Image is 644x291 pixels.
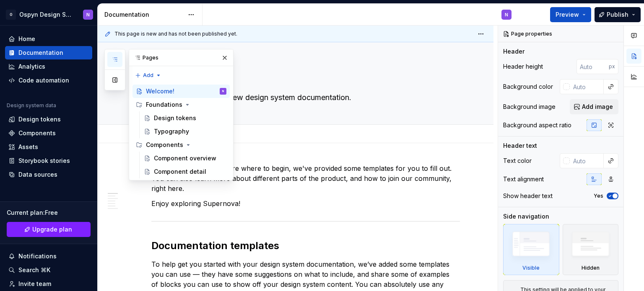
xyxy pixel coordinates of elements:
a: Invite team [5,277,92,291]
h2: Documentation templates [151,239,460,252]
div: Welcome! [146,87,174,95]
a: Typography [140,125,230,138]
a: Assets [5,140,92,154]
div: Analytics [18,62,45,71]
a: Storybook stories [5,154,92,167]
div: Documentation [104,10,184,19]
span: Add [143,72,153,79]
div: Header [503,47,525,56]
a: Component detail [140,165,230,178]
div: O [6,10,16,20]
a: Design tokens [140,111,230,125]
div: Header height [503,62,543,71]
button: Preview [550,7,591,22]
label: Yes [594,193,603,199]
div: Background image [503,103,556,111]
div: Design system data [7,102,56,109]
div: Text alignment [503,175,544,183]
div: Foundations [132,98,230,111]
input: Auto [570,79,604,94]
div: Hidden [582,265,600,271]
div: Component overview [154,154,216,162]
div: Home [18,35,35,43]
div: Code automation [18,76,69,85]
div: Current plan : Free [7,209,91,217]
button: Add [132,70,164,81]
span: This page is new and has not been published yet. [114,31,237,37]
a: Design tokens [5,113,92,126]
div: Ospyn Design System [19,10,73,19]
button: Notifications [5,250,92,263]
button: Add image [570,99,618,114]
a: Documentation [5,46,92,59]
p: In case you're not too sure where to begin, we've provided some templates for you to fill out. Yo... [151,163,460,193]
div: Components [132,138,230,152]
a: Code automation [5,74,92,87]
div: Hidden [563,224,619,275]
input: Auto [570,153,604,168]
span: Publish [607,10,628,19]
button: Upgrade plan [7,222,91,237]
div: Notifications [18,252,57,260]
div: Visible [522,265,540,271]
div: Background aspect ratio [503,121,571,129]
div: Visible [503,224,559,275]
button: Publish [595,7,641,22]
div: Storybook stories [18,157,70,165]
div: Components [18,129,56,137]
textarea: Welcome! [150,69,458,89]
div: Assets [18,143,38,151]
div: Page tree [132,85,230,178]
div: Design tokens [18,115,61,124]
div: Design tokens [154,114,196,122]
button: Search ⌘K [5,263,92,277]
p: px [609,63,615,70]
div: Side navigation [503,212,549,221]
input: Auto [576,59,609,74]
div: N [86,11,90,18]
div: Search ⌘K [18,266,50,274]
div: N [222,87,224,95]
div: Documentation [18,49,63,57]
span: Preview [556,10,579,19]
div: Invite team [18,280,51,288]
div: Pages [129,49,233,66]
a: Component overview [140,152,230,165]
button: OOspyn Design SystemN [2,5,96,23]
div: Header text [503,142,537,150]
div: Show header text [503,192,553,200]
div: Foundations [146,100,182,109]
textarea: You’ve landed in your new design system documentation. [150,91,458,104]
div: Data sources [18,170,57,179]
a: Welcome!N [132,85,230,98]
a: Home [5,32,92,46]
div: Components [146,141,183,149]
p: Enjoy exploring Supernova! [151,198,460,209]
div: Component detail [154,167,206,176]
a: Components [5,126,92,140]
a: Analytics [5,60,92,73]
span: Add image [582,103,613,111]
div: Background color [503,82,553,91]
div: Text color [503,157,532,165]
div: Typography [154,127,189,136]
span: Upgrade plan [32,225,72,234]
div: N [505,11,508,18]
a: Data sources [5,168,92,181]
